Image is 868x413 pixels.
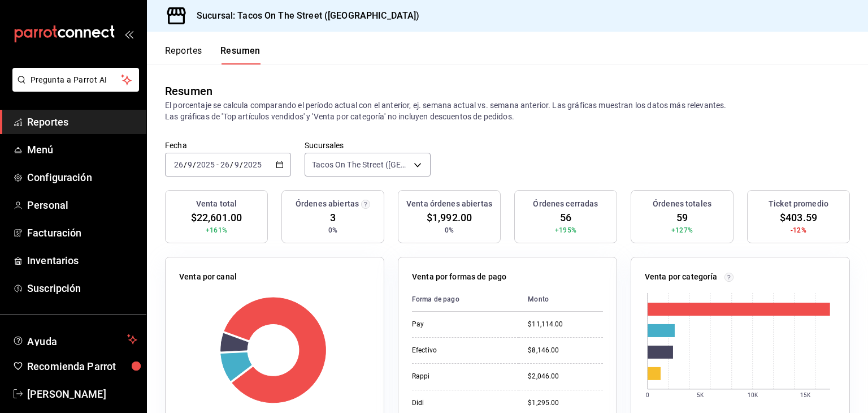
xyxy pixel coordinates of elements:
[528,346,603,355] div: $8,146.00
[533,198,598,210] h3: Órdenes cerradas
[519,287,603,312] th: Monto
[27,253,137,268] span: Inventarios
[427,210,472,225] span: $1,992.00
[412,271,506,283] p: Venta por formas de pago
[412,287,519,312] th: Forma de pago
[780,210,817,225] span: $403.59
[645,271,718,283] p: Venta por categoría
[748,392,758,398] text: 10K
[328,225,337,235] span: 0%
[27,225,137,240] span: Facturación
[528,398,603,408] div: $1,295.00
[27,197,137,213] span: Personal
[196,160,215,169] input: ----
[184,160,187,169] span: /
[188,9,419,23] h3: Sucursal: Tacos On The Street ([GEOGRAPHIC_DATA])
[671,225,693,235] span: +127%
[27,386,137,402] span: [PERSON_NAME]
[216,160,219,169] span: -
[191,210,242,225] span: $22,601.00
[220,160,230,169] input: --
[412,398,510,408] div: Didi
[528,320,603,329] div: $11,114.00
[193,160,196,169] span: /
[12,68,139,92] button: Pregunta a Parrot AI
[187,160,193,169] input: --
[240,160,243,169] span: /
[8,82,139,94] a: Pregunta a Parrot AI
[305,141,431,149] label: Sucursales
[165,100,850,122] p: El porcentaje se calcula comparando el período actual con el anterior, ej. semana actual vs. sema...
[27,170,137,185] span: Configuración
[220,45,261,64] button: Resumen
[196,198,237,210] h3: Venta total
[179,271,237,283] p: Venta por canal
[124,29,133,38] button: open_drawer_menu
[560,210,571,225] span: 56
[412,346,510,355] div: Efectivo
[27,142,137,157] span: Menú
[646,392,649,398] text: 0
[173,160,184,169] input: --
[296,198,359,210] h3: Órdenes abiertas
[165,83,212,100] div: Resumen
[27,333,123,346] span: Ayuda
[445,225,454,235] span: 0%
[27,281,137,296] span: Suscripción
[31,74,121,86] span: Pregunta a Parrot AI
[206,225,227,235] span: +161%
[555,225,576,235] span: +195%
[769,198,828,210] h3: Ticket promedio
[165,45,202,64] button: Reportes
[697,392,704,398] text: 5K
[412,372,510,381] div: Rappi
[330,210,336,225] span: 3
[165,45,261,64] div: navigation tabs
[528,372,603,381] div: $2,046.00
[406,198,492,210] h3: Venta órdenes abiertas
[27,114,137,130] span: Reportes
[412,320,510,329] div: Pay
[234,160,240,169] input: --
[791,225,806,235] span: -12%
[243,160,262,169] input: ----
[230,160,233,169] span: /
[27,359,137,374] span: Recomienda Parrot
[312,159,410,170] span: Tacos On The Street ([GEOGRAPHIC_DATA])
[165,141,291,149] label: Fecha
[800,392,811,398] text: 15K
[653,198,711,210] h3: Órdenes totales
[676,210,688,225] span: 59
